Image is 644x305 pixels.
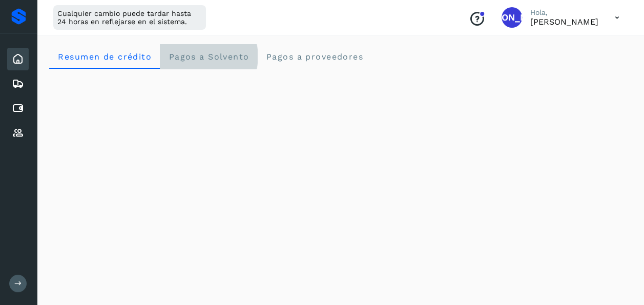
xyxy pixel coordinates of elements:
div: Cuentas por pagar [7,97,29,120]
div: Inicio [7,48,29,70]
span: Resumen de crédito [57,52,152,62]
span: Pagos a Solvento [168,52,249,62]
div: Proveedores [7,122,29,144]
div: Cualquier cambio puede tardar hasta 24 horas en reflejarse en el sistema. [53,5,206,30]
p: Jaime Amaro [530,17,598,27]
span: Pagos a proveedores [265,52,363,62]
p: Hola, [530,8,598,17]
div: Embarques [7,72,29,95]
